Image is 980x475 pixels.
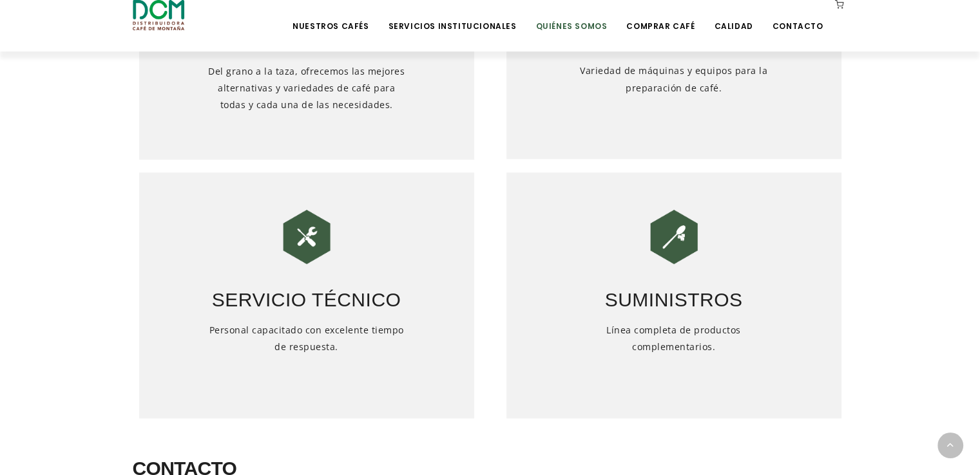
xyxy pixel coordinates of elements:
[139,269,474,314] h3: Servicio Técnico
[380,1,524,32] a: Servicios Institucionales
[642,205,706,269] img: DCM-WEB-HOME-ICONOS-240X240-04.png
[206,63,407,147] h5: Del grano a la taza, ofrecemos las mejores alternativas y variedades de café para todas y cada un...
[206,322,407,405] h5: Personal capacitado con excelente tiempo de respuesta.
[573,62,774,146] h5: Variedad de máquinas y equipos para la preparación de café.
[285,1,376,32] a: Nuestros Cafés
[706,1,760,32] a: Calidad
[573,322,774,405] h5: Línea completa de productos complementarios.
[619,1,702,32] a: Comprar Café
[274,205,339,269] img: DCM-WEB-HOME-ICONOS-240X240-03.png
[528,1,615,32] a: Quiénes Somos
[506,269,841,314] h3: Suministros
[765,1,831,32] a: Contacto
